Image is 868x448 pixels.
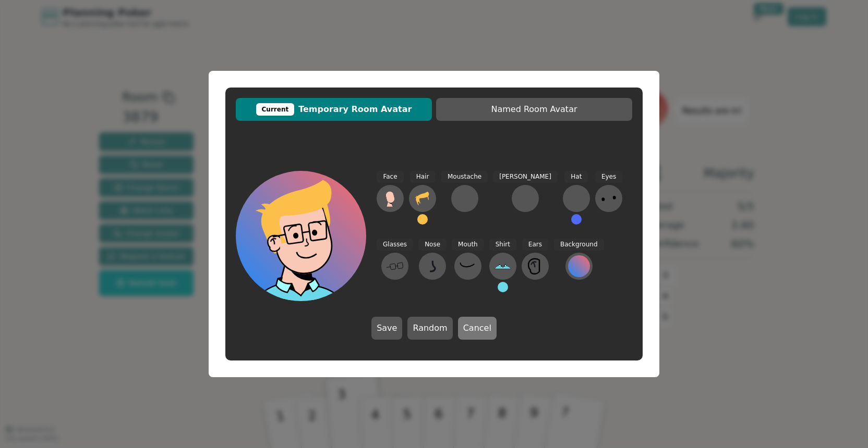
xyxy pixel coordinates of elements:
[256,103,295,116] div: Current
[554,239,604,251] span: Background
[241,103,427,116] span: Temporary Room Avatar
[493,171,558,183] span: [PERSON_NAME]
[371,317,402,340] button: Save
[436,98,632,121] button: Named Room Avatar
[458,317,497,340] button: Cancel
[452,239,484,251] span: Mouth
[441,171,488,183] span: Moustache
[407,317,452,340] button: Random
[522,239,548,251] span: Ears
[564,171,588,183] span: Hat
[441,103,627,116] span: Named Room Avatar
[236,98,432,121] button: CurrentTemporary Room Avatar
[418,239,447,251] span: Nose
[377,239,413,251] span: Glasses
[595,171,622,183] span: Eyes
[410,171,436,183] span: Hair
[489,239,516,251] span: Shirt
[377,171,403,183] span: Face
